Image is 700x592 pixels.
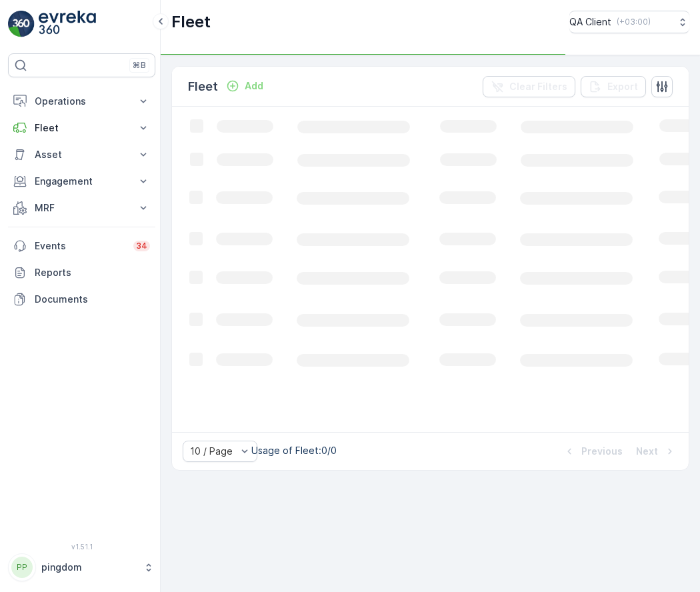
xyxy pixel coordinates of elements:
[251,444,337,457] p: Usage of Fleet : 0/0
[35,201,129,215] p: MRF
[35,148,129,161] p: Asset
[221,78,269,94] button: Add
[8,543,155,551] span: v 1.51.1
[35,175,129,188] p: Engagement
[569,11,689,33] button: QA Client(+03:00)
[607,80,638,93] p: Export
[171,11,211,33] p: Fleet
[509,80,567,93] p: Clear Filters
[8,115,155,141] button: Fleet
[581,445,623,458] p: Previous
[35,266,150,279] p: Reports
[8,195,155,221] button: MRF
[8,88,155,115] button: Operations
[8,233,155,259] a: Events34
[635,443,678,459] button: Next
[35,239,125,253] p: Events
[136,241,147,251] p: 34
[8,286,155,313] a: Documents
[188,77,218,96] p: Fleet
[133,60,146,71] p: ⌘B
[35,121,129,135] p: Fleet
[245,79,263,93] p: Add
[581,76,646,97] button: Export
[41,561,137,574] p: pingdom
[8,168,155,195] button: Engagement
[561,443,624,459] button: Previous
[8,141,155,168] button: Asset
[569,15,611,29] p: QA Client
[8,11,35,37] img: logo
[11,557,33,578] div: PP
[35,95,129,108] p: Operations
[636,445,658,458] p: Next
[35,293,150,306] p: Documents
[483,76,575,97] button: Clear Filters
[617,17,651,27] p: ( +03:00 )
[8,553,155,581] button: PPpingdom
[39,11,96,37] img: logo_light-DOdMpM7g.png
[8,259,155,286] a: Reports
